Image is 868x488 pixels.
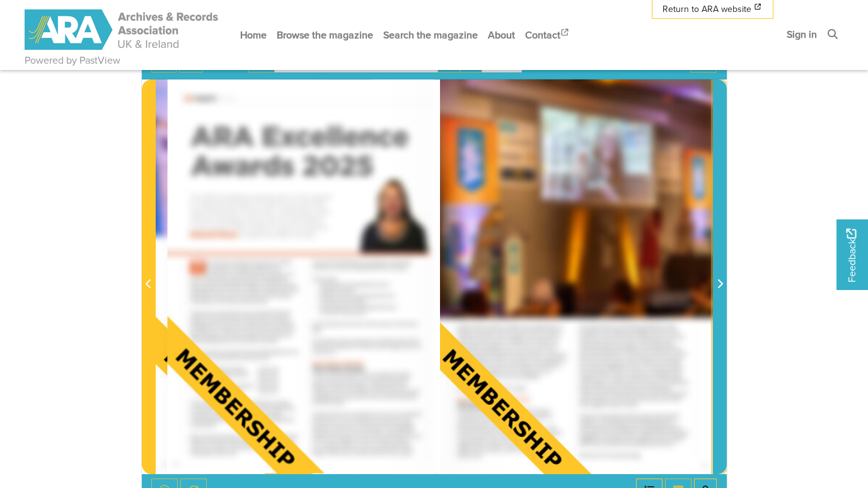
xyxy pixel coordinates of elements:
span: Return to ARA website [663,3,751,16]
a: ARA - ARC Magazine | Powered by PastView logo [25,3,220,57]
img: 2025 - September and October - page 17 [434,79,713,473]
a: Home [235,18,272,52]
a: Sign in [782,18,822,51]
a: Search the magazine [378,18,483,52]
a: Would you like to provide feedback? [836,219,868,290]
button: Previous Page [142,79,156,473]
button: Next Page [713,79,727,473]
a: About [483,18,520,52]
a: Browse the magazine [272,18,378,52]
a: Powered by PastView [25,53,120,68]
img: ARA - ARC Magazine | Powered by PastView [25,9,220,50]
a: Contact [520,18,576,52]
span: Feedback [844,229,859,282]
